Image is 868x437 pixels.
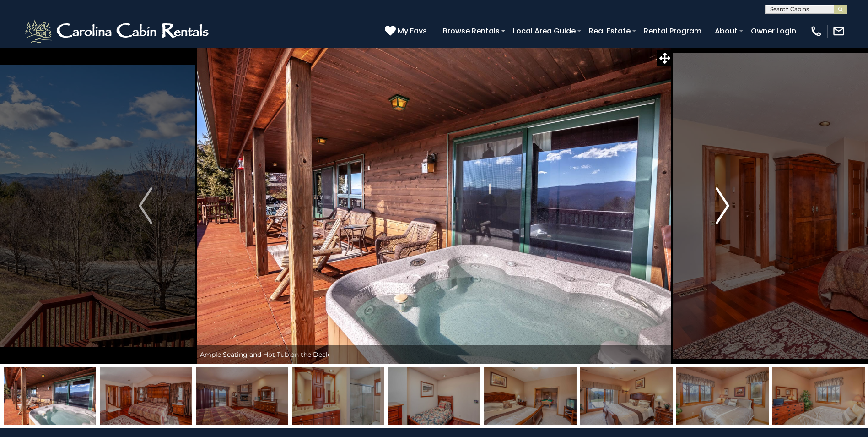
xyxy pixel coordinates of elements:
a: Rental Program [639,23,706,39]
img: White-1-2.png [23,17,213,45]
img: 163269359 [100,367,192,425]
img: 163269360 [388,367,480,425]
img: 163269381 [196,367,288,425]
img: mail-regular-white.png [832,25,845,38]
a: Local Area Guide [508,23,580,39]
img: 163269383 [580,367,673,425]
a: My Favs [385,25,429,37]
img: 163269365 [676,367,769,425]
img: 163269364 [4,367,96,425]
a: About [710,23,742,39]
img: 163269366 [292,367,384,425]
img: 163269384 [772,367,865,425]
a: Real Estate [584,23,635,39]
div: Ample Seating and Hot Tub on the Deck [195,345,673,364]
img: phone-regular-white.png [810,25,823,38]
a: Owner Login [746,23,801,39]
img: arrow [139,187,152,224]
button: Next [673,48,772,364]
img: 163269382 [484,367,577,425]
img: arrow [716,187,729,224]
a: Browse Rentals [438,23,504,39]
button: Previous [96,48,195,364]
span: My Favs [398,25,427,37]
